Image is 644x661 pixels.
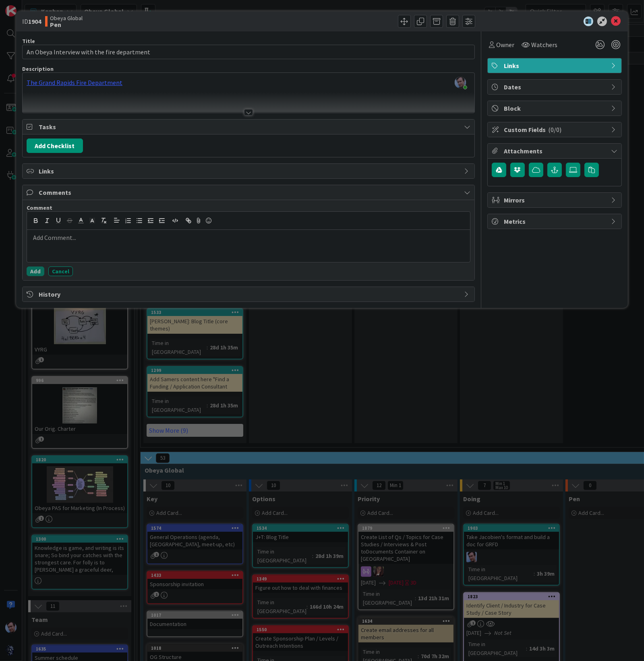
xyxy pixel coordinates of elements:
span: Obeya Global [50,15,83,21]
label: Title [22,37,35,45]
span: Metrics [504,217,607,226]
b: Pen [50,21,83,28]
span: Links [39,166,460,176]
span: Comments [39,188,460,197]
span: Links [504,61,607,70]
span: ID [22,17,41,26]
span: Description [22,65,54,72]
b: 1904 [28,17,41,25]
span: Tasks [39,122,460,132]
button: Add Checklist [27,138,83,153]
span: Mirrors [504,195,607,205]
span: Custom Fields [504,125,607,134]
span: Comment [27,204,52,211]
span: Attachments [504,146,607,156]
span: Watchers [531,40,557,50]
button: Cancel [48,266,73,276]
input: type card name here... [22,45,475,59]
span: Block [504,103,607,113]
span: Owner [496,40,514,50]
button: Add [27,266,44,276]
span: History [39,289,460,299]
img: 1h7l4qjWAP1Fo8liPYTG9Z7tLcljo6KC.jpg [455,77,466,88]
a: The Grand Rapids Fire Department [27,78,122,87]
span: ( 0/0 ) [548,126,561,134]
span: Dates [504,82,607,92]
